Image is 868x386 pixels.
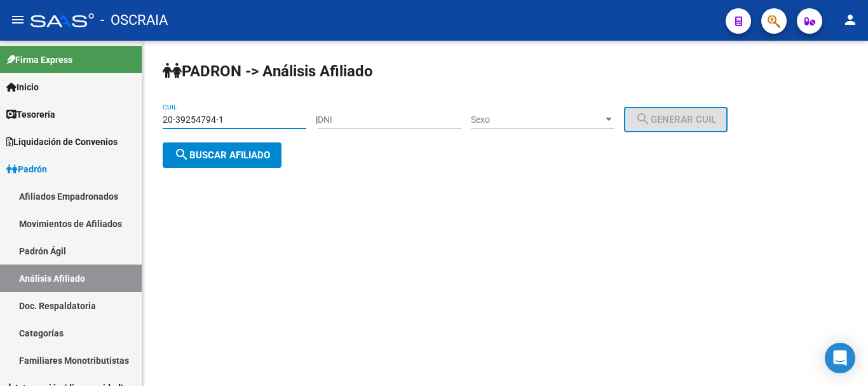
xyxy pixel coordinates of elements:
[6,107,55,121] span: Tesorería
[843,12,858,27] mat-icon: person
[6,80,39,94] span: Inicio
[316,114,737,125] div: |
[100,6,168,34] span: - OSCRAIA
[10,12,25,27] mat-icon: menu
[6,162,47,176] span: Padrón
[471,114,603,125] span: Sexo
[6,135,118,149] span: Liquidación de Convenios
[163,62,373,80] strong: PADRON -> Análisis Afiliado
[174,149,270,161] span: Buscar afiliado
[163,142,281,168] button: Buscar afiliado
[825,343,855,373] div: Open Intercom Messenger
[635,114,716,125] span: Generar CUIL
[6,53,72,67] span: Firma Express
[174,147,189,162] mat-icon: search
[624,107,728,132] button: Generar CUIL
[635,111,651,127] mat-icon: search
